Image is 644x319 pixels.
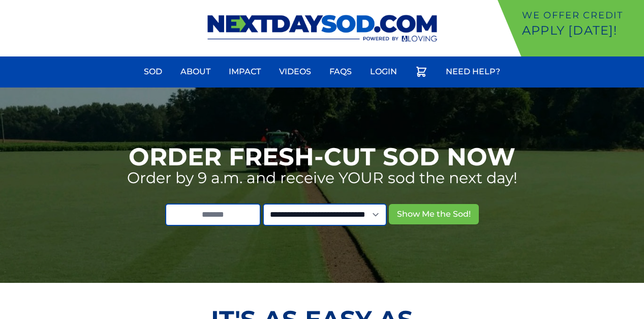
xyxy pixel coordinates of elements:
[174,60,217,84] a: About
[440,60,506,84] a: Need Help?
[127,169,517,187] p: Order by 9 a.m. and receive YOUR sod the next day!
[223,60,267,84] a: Impact
[522,22,640,39] p: Apply [DATE]!
[129,144,515,169] h1: Order Fresh-Cut Sod Now
[522,8,640,22] p: We offer Credit
[273,60,317,84] a: Videos
[364,60,403,84] a: Login
[138,60,168,84] a: Sod
[323,60,358,84] a: FAQs
[389,204,479,224] button: Show Me the Sod!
